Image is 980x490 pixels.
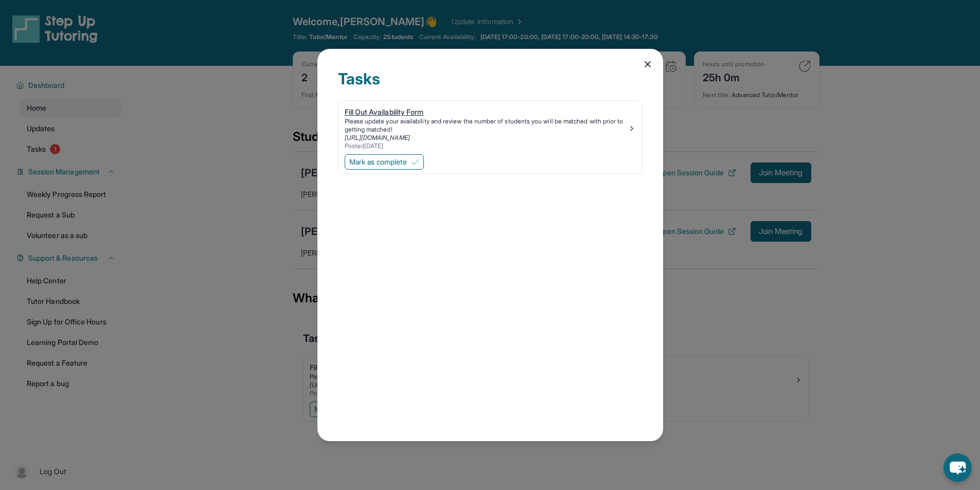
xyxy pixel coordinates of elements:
[349,157,407,167] span: Mark as complete
[345,154,424,170] button: Mark as complete
[338,101,642,152] a: Fill Out Availability FormPlease update your availability and review the number of students you w...
[338,69,643,100] div: Tasks
[345,107,628,117] div: Fill Out Availability Form
[345,117,628,134] div: Please update your availability and review the number of students you will be matched with prior ...
[411,158,419,166] img: Mark as complete
[943,453,972,482] button: chat-button
[345,134,410,141] a: [URL][DOMAIN_NAME]
[345,142,628,150] div: Posted [DATE]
